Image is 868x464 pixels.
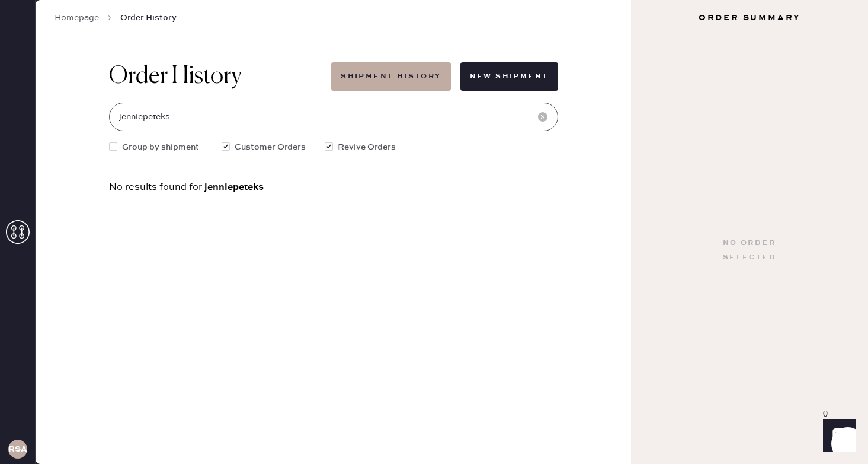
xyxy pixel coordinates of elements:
[204,181,264,193] span: jenniepeteks
[122,141,199,154] span: Group by shipment
[338,141,396,154] span: Revive Orders
[8,445,27,453] h3: RSA
[109,62,242,91] h1: Order History
[460,62,558,91] button: New Shipment
[723,236,776,265] div: No order selected
[235,141,306,154] span: Customer Orders
[631,12,868,24] h3: Order Summary
[120,12,177,24] span: Order History
[331,62,450,91] button: Shipment History
[109,103,558,131] input: Search by order number, customer name, email or phone number
[109,182,558,192] div: No results found for
[55,12,99,24] a: Homepage
[812,411,863,462] iframe: Front Chat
